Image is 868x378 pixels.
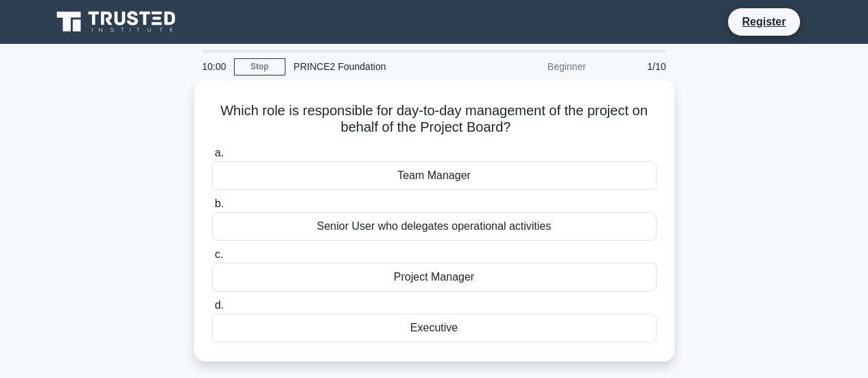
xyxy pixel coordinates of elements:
div: Executive [212,314,657,342]
div: 10:00 [194,53,234,80]
div: 1/10 [594,53,675,80]
span: c. [215,248,223,260]
span: a. [215,147,224,158]
div: Team Manager [212,161,657,190]
h5: Which role is responsible for day-to-day management of the project on behalf of the Project Board? [211,102,658,137]
a: Register [734,13,794,30]
div: PRINCE2 Foundation [285,53,474,80]
a: Stop [234,58,285,75]
div: Beginner [474,53,594,80]
span: b. [215,198,224,209]
div: Senior User who delegates operational activities [212,212,657,241]
div: Project Manager [212,263,657,292]
span: d. [215,299,224,311]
